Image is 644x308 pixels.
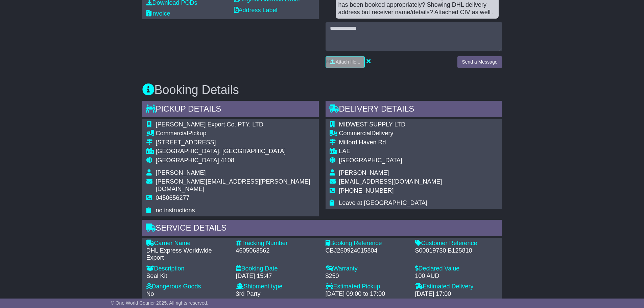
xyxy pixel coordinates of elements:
[156,148,315,155] div: [GEOGRAPHIC_DATA], [GEOGRAPHIC_DATA]
[339,169,389,176] span: [PERSON_NAME]
[415,240,498,247] div: Customer Reference
[339,199,427,206] span: Leave at [GEOGRAPHIC_DATA]
[415,265,498,273] div: Declared Value
[156,121,263,128] span: [PERSON_NAME] Export Co. PTY. LTD
[146,273,229,280] div: Seal Kit
[156,169,206,176] span: [PERSON_NAME]
[457,56,502,68] button: Send a Message
[146,290,154,297] span: No
[146,240,229,247] div: Carrier Name
[111,300,209,306] span: © One World Courier 2025. All rights reserved.
[146,265,229,273] div: Description
[339,139,442,146] div: Milford Haven Rd
[156,139,315,146] div: [STREET_ADDRESS]
[339,178,442,185] span: [EMAIL_ADDRESS][DOMAIN_NAME]
[339,130,442,137] div: Delivery
[415,283,498,290] div: Estimated Delivery
[156,130,315,137] div: Pickup
[326,101,502,119] div: Delivery Details
[236,265,319,273] div: Booking Date
[326,283,408,290] div: Estimated Pickup
[156,130,188,137] span: Commercial
[415,290,498,298] div: [DATE] 17:00
[415,273,498,280] div: 100 AUD
[236,290,261,297] span: 3rd Party
[326,240,408,247] div: Booking Reference
[146,247,229,262] div: DHL Express Worldwide Export
[339,157,402,164] span: [GEOGRAPHIC_DATA]
[221,157,234,164] span: 4108
[156,157,219,164] span: [GEOGRAPHIC_DATA]
[234,7,278,14] a: Address Label
[146,10,170,17] a: Invoice
[339,148,442,155] div: LAE
[339,187,394,194] span: [PHONE_NUMBER]
[156,178,310,192] span: [PERSON_NAME][EMAIL_ADDRESS][PERSON_NAME][DOMAIN_NAME]
[326,265,408,273] div: Warranty
[236,283,319,290] div: Shipment type
[142,83,502,97] h3: Booking Details
[146,283,229,290] div: Dangerous Goods
[339,121,406,128] span: MIDWEST SUPPLY LTD
[142,101,319,119] div: Pickup Details
[156,194,190,201] span: 0450656277
[236,240,319,247] div: Tracking Number
[326,247,408,255] div: CBJ250924015804
[236,273,319,280] div: [DATE] 15:47
[326,273,408,280] div: $250
[236,247,319,255] div: 4605063562
[142,220,502,238] div: Service Details
[415,247,498,255] div: S00019730 B125810
[326,290,408,298] div: [DATE] 09:00 to 17:00
[339,130,372,137] span: Commercial
[156,207,195,214] span: no instructions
